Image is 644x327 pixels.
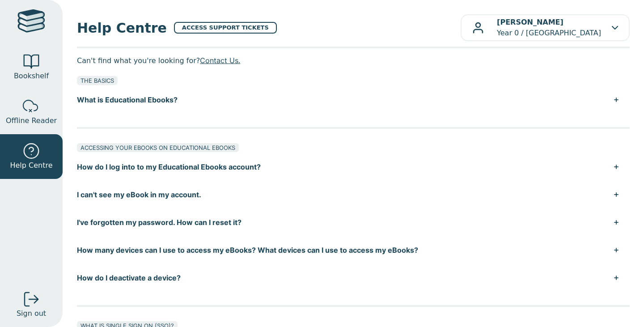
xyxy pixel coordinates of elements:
span: Sign out [17,308,46,319]
button: [PERSON_NAME]Year 0 / [GEOGRAPHIC_DATA] [461,14,630,41]
span: Bookshelf [14,71,49,81]
span: Help Centre [10,160,52,171]
button: How do I log into to my Educational Ebooks account? [77,153,630,181]
a: ACCESS SUPPORT TICKETS [174,22,277,34]
a: Contact Us. [200,56,240,65]
button: What is Educational Ebooks? [77,86,630,114]
button: I've forgotten my password. How can I reset it? [77,208,630,236]
button: I can't see my eBook in my account. [77,181,630,208]
div: ACCESSING YOUR EBOOKS ON EDUCATIONAL EBOOKS [77,143,239,152]
div: THE BASICS [77,76,118,85]
button: How many devices can I use to access my eBooks? What devices can I use to access my eBooks? [77,236,630,264]
button: How do I deactivate a device? [77,264,630,292]
span: Offline Reader [6,115,57,126]
b: [PERSON_NAME] [497,18,563,26]
span: Help Centre [77,18,167,38]
p: Can't find what you're looking for? [77,54,630,67]
p: Year 0 / [GEOGRAPHIC_DATA] [497,17,601,38]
